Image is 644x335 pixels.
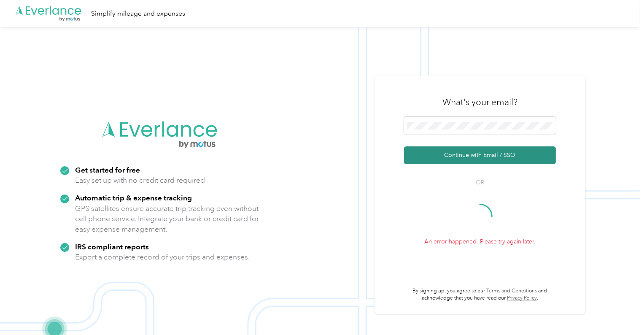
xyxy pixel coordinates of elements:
p: An error happened. Please try again later. [404,237,556,246]
button: Continue with Email / SSO [404,146,556,164]
div: Simplify mileage and expenses [91,8,185,19]
p: GPS satellites ensure accurate trip tracking even without cell phone service. Integrate your bank... [75,203,259,235]
p: By signing up, you agree to our and acknowledge that you have read our . [404,287,556,302]
p: Easy set up with no credit card required [75,175,205,186]
span: OR [465,178,495,187]
a: Terms and Conditions [486,288,537,294]
h3: What's your email? [442,96,517,108]
strong: IRS compliant reports [75,242,149,251]
strong: Automatic trip & expense tracking [75,193,192,202]
p: Export a complete record of your trips and expenses. [75,252,250,262]
strong: Get started for free [75,165,140,174]
a: Privacy Policy [507,295,537,301]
